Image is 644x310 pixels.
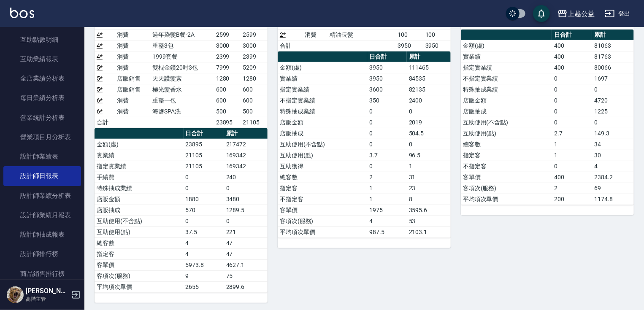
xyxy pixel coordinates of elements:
table: a dense table [95,128,268,293]
th: 日合計 [367,51,407,62]
td: 75 [224,270,268,281]
td: 100 [396,29,423,40]
td: 過年染髮B餐-2A [151,29,214,40]
td: 1975 [367,205,407,216]
td: 7999 [214,62,241,73]
td: 雙棍金鑽20吋3包 [151,62,214,73]
td: 合計 [278,40,303,51]
td: 1280 [214,73,241,84]
td: 100 [423,29,451,40]
td: 互助獲得 [278,161,367,172]
td: 0 [184,183,224,194]
th: 日合計 [552,30,592,40]
td: 店販金額 [278,117,367,128]
td: 1 [552,139,592,150]
td: 互助使用(不含點) [461,117,552,128]
td: 500 [241,106,268,117]
a: 設計師業績表 [3,147,81,166]
td: 47 [224,248,268,259]
td: 37.5 [184,226,224,237]
td: 3600 [367,84,407,95]
td: 手續費 [95,172,184,183]
td: 消費 [115,95,150,106]
td: 0 [592,117,634,128]
td: 1697 [592,73,634,84]
td: 互助使用(不含點) [278,139,367,150]
td: 34 [592,139,634,150]
img: Person [7,286,24,303]
td: 消費 [115,106,150,117]
td: 精油長髮 [327,29,395,40]
td: 4 [367,216,407,226]
td: 3950 [423,40,451,51]
button: 上越公益 [554,5,598,22]
td: 互助使用(點) [95,226,184,237]
td: 2400 [407,95,451,106]
td: 21105 [184,150,224,161]
a: 商品銷售排行榜 [3,264,81,283]
td: 200 [552,194,592,205]
td: 81063 [592,40,634,51]
td: 3000 [214,40,241,51]
td: 9 [184,270,224,281]
td: 總客數 [278,172,367,183]
td: 217472 [224,139,268,150]
td: 2019 [407,117,451,128]
a: 設計師業績月報表 [3,205,81,225]
td: 2 [552,183,592,194]
td: 0 [592,84,634,95]
td: 221 [224,226,268,237]
td: 2655 [184,281,224,292]
td: 總客數 [95,237,184,248]
td: 2384.2 [592,172,634,183]
td: 金額(虛) [461,40,552,51]
td: 互助使用(點) [278,150,367,161]
a: 每日業績分析表 [3,88,81,108]
td: 23895 [184,139,224,150]
a: 設計師日報表 [3,166,81,186]
h5: [PERSON_NAME] [26,287,69,295]
a: 全店業績分析表 [3,69,81,88]
td: 2 [367,172,407,183]
a: 互助業績報表 [3,49,81,69]
td: 實業績 [278,73,367,84]
td: 總客數 [461,139,552,150]
td: 特殊抽成業績 [461,84,552,95]
td: 96.5 [407,150,451,161]
td: 53 [407,216,451,226]
td: 600 [241,95,268,106]
td: 80066 [592,62,634,73]
td: 金額(虛) [278,62,367,73]
td: 0 [407,139,451,150]
td: 3.7 [367,150,407,161]
td: 3480 [224,194,268,205]
td: 2599 [241,29,268,40]
td: 0 [552,95,592,106]
td: 5209 [241,62,268,73]
td: 0 [552,84,592,95]
td: 0 [367,117,407,128]
td: 600 [214,84,241,95]
a: 互助點數明細 [3,30,81,49]
td: 特殊抽成業績 [95,183,184,194]
td: 平均項次單價 [461,194,552,205]
td: 111465 [407,62,451,73]
td: 0 [184,216,224,226]
td: 0 [407,106,451,117]
td: 400 [552,51,592,62]
td: 0 [224,216,268,226]
td: 2899.6 [224,281,268,292]
td: 0 [367,106,407,117]
th: 累計 [407,51,451,62]
td: 1289.5 [224,205,268,216]
td: 4627.1 [224,259,268,270]
td: 500 [214,106,241,117]
td: 消費 [303,29,327,40]
td: 1 [407,161,451,172]
a: 設計師排行榜 [3,244,81,264]
th: 累計 [592,30,634,40]
td: 1225 [592,106,634,117]
table: a dense table [461,30,634,205]
a: 營業項目月分析表 [3,127,81,147]
td: 4 [184,248,224,259]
